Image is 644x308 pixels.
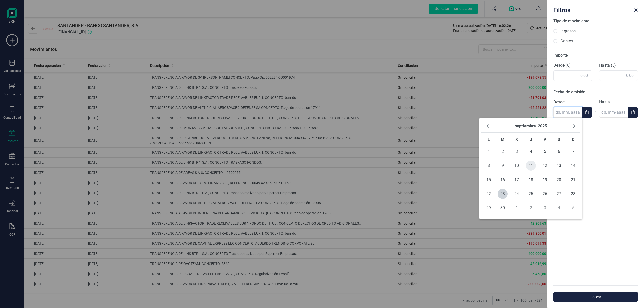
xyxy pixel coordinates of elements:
td: 11/09/2025 [524,159,538,173]
label: Hasta (€) [599,62,638,68]
td: 19/09/2025 [538,173,552,187]
div: - [592,69,599,81]
span: 29 [484,203,494,213]
span: L [488,137,490,142]
td: 14/09/2025 [566,159,580,173]
td: 04/10/2025 [552,201,566,215]
input: 0,00 [553,70,592,81]
span: 7 [568,147,578,157]
td: 17/09/2025 [510,173,524,187]
span: V [544,137,546,142]
td: 06/09/2025 [552,145,566,159]
td: 10/09/2025 [510,159,524,173]
input: dd/mm/aaaa [553,107,582,118]
span: 26 [540,189,550,199]
span: 15 [484,175,494,185]
span: 16 [498,175,508,185]
td: 27/09/2025 [552,187,566,201]
button: Choose Date [582,107,592,118]
span: 23 [498,189,508,199]
td: 16/09/2025 [496,173,510,187]
td: 28/09/2025 [566,187,580,201]
span: X [515,137,518,142]
input: dd/mm/aaaa [599,107,628,118]
span: Fecha de emisión [553,90,585,94]
button: Aplicar [553,292,638,302]
td: 30/09/2025 [496,201,510,215]
span: 28 [568,189,578,199]
td: 23/09/2025 [496,187,510,201]
span: Aplicar [559,294,632,299]
label: Desde (€) [553,62,592,68]
td: 25/09/2025 [524,187,538,201]
td: 18/09/2025 [524,173,538,187]
span: 24 [512,189,522,199]
span: 14 [568,161,578,171]
span: 20 [554,175,564,185]
td: 01/10/2025 [510,201,524,215]
label: Hasta [599,99,638,105]
td: 15/09/2025 [481,173,496,187]
td: 29/09/2025 [481,201,496,215]
div: Choose Date [479,118,582,219]
span: S [558,137,560,142]
span: 8 [484,161,494,171]
label: Ingresos [560,28,576,34]
td: 03/10/2025 [538,201,552,215]
td: 20/09/2025 [552,173,566,187]
td: 24/09/2025 [510,187,524,201]
span: Tipo de movimiento [553,19,589,23]
span: 4 [526,147,536,157]
td: 07/09/2025 [566,145,580,159]
span: 18 [526,175,536,185]
span: 2 [498,147,508,157]
label: Gastos [560,38,573,44]
div: Filtros [551,4,632,14]
td: 05/10/2025 [566,201,580,215]
span: J [530,137,532,142]
span: 9 [498,161,508,171]
span: 19 [540,175,550,185]
td: 03/09/2025 [510,145,524,159]
td: 02/09/2025 [496,145,510,159]
span: 30 [498,203,508,213]
button: Close [632,6,640,14]
span: 6 [554,147,564,157]
td: 01/09/2025 [481,145,496,159]
span: D [572,137,574,142]
td: 26/09/2025 [538,187,552,201]
td: 13/09/2025 [552,159,566,173]
span: 22 [484,189,494,199]
span: Importe [553,53,568,58]
span: 5 [540,147,550,157]
td: 12/09/2025 [538,159,552,173]
span: 12 [540,161,550,171]
span: M [501,137,504,142]
td: 21/09/2025 [566,173,580,187]
span: 17 [512,175,522,185]
label: Desde [553,99,592,105]
span: 13 [554,161,564,171]
td: 02/10/2025 [524,201,538,215]
span: 27 [554,189,564,199]
span: 21 [568,175,578,185]
button: Choose Month [515,122,536,130]
td: 22/09/2025 [481,187,496,201]
td: 08/09/2025 [481,159,496,173]
td: 05/09/2025 [538,145,552,159]
button: Choose Year [538,122,547,130]
td: 09/09/2025 [496,159,510,173]
td: 04/09/2025 [524,145,538,159]
span: 3 [512,147,522,157]
span: 1 [484,147,494,157]
button: Choose Date [628,107,638,118]
span: 10 [512,161,522,171]
input: 0,00 [599,70,638,81]
span: 11 [526,161,536,171]
button: Previous Month [484,122,492,130]
button: Next Month [570,122,578,130]
span: 25 [526,189,536,199]
div: - [592,106,599,118]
